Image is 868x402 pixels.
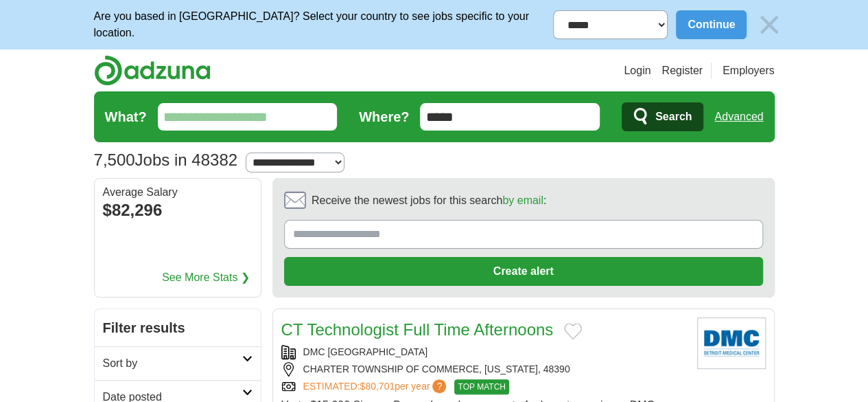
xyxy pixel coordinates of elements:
a: DMC [GEOGRAPHIC_DATA] [303,346,428,357]
span: 7,500 [94,148,135,172]
a: Login [624,63,650,79]
h1: Jobs in 48382 [94,150,238,169]
span: TOP MATCH [454,379,508,394]
div: Average Salary [103,187,253,198]
button: Create alert [284,257,763,286]
label: What? [105,107,147,127]
a: CT Technologist Full Time Afternoons [281,320,554,339]
a: by email [502,194,543,206]
button: Continue [676,10,747,39]
a: ESTIMATED:$80,701per year? [303,379,449,394]
img: icon_close_no_bg.svg [755,10,784,39]
h2: Filter results [95,309,261,346]
button: Add to favorite jobs [564,323,582,339]
span: $80,701 [360,381,395,392]
div: $82,296 [103,198,253,223]
img: DMC Huron Valley-Sinai Hospital logo [697,317,766,369]
p: Are you based in [GEOGRAPHIC_DATA]? Select your country to see jobs specific to your location. [94,8,553,41]
div: CHARTER TOWNSHIP OF COMMERCE, [US_STATE], 48390 [281,362,686,377]
label: Where? [359,107,409,127]
img: Adzuna logo [94,55,211,86]
a: Advanced [714,103,763,131]
a: See More Stats ❯ [162,269,250,286]
a: Employers [723,63,775,79]
button: Search [622,102,703,131]
h2: Sort by [103,355,242,372]
span: ? [432,379,446,393]
span: Receive the newest jobs for this search : [312,192,546,209]
a: Register [661,63,703,79]
a: Sort by [95,346,261,380]
span: Search [655,103,692,131]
